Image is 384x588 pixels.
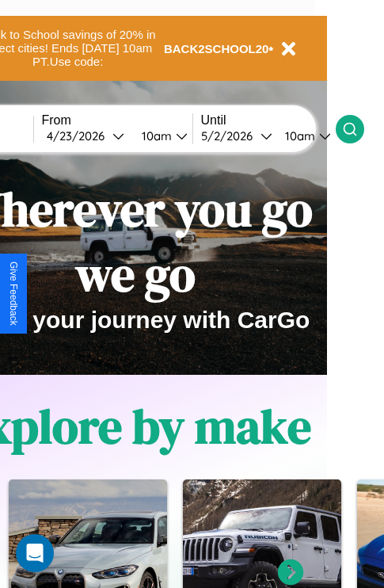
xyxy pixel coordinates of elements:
div: Give Feedback [8,262,19,326]
label: Until [201,113,336,128]
div: Open Intercom Messenger [16,534,54,572]
div: 10am [277,128,319,143]
div: 10am [134,128,176,143]
button: 10am [129,128,192,144]
button: 4/23/2026 [42,128,129,144]
button: 10am [272,128,336,144]
div: 4 / 23 / 2026 [47,128,112,143]
div: 5 / 2 / 2026 [201,128,260,143]
label: From [42,113,192,128]
b: BACK2SCHOOL20 [164,42,269,55]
